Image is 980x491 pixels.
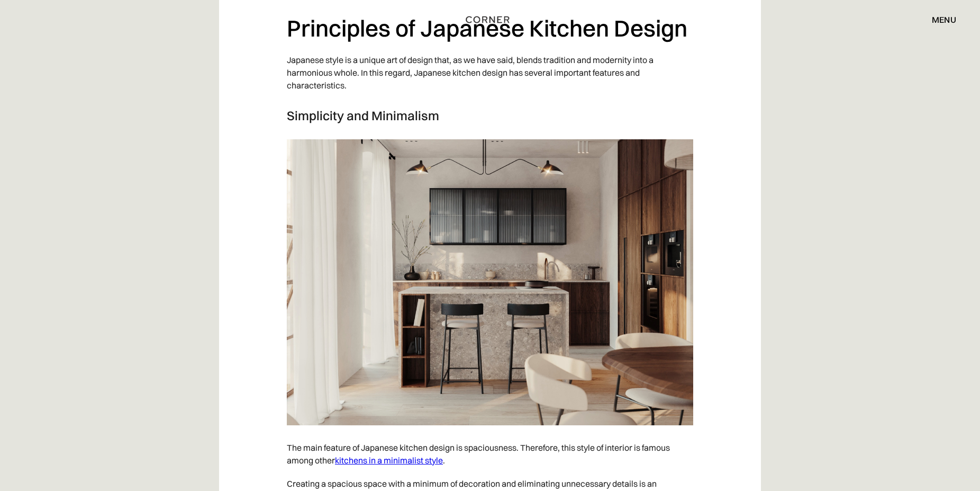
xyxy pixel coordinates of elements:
h3: Simplicity and Minimalism [287,108,693,123]
div: menu [932,15,956,24]
a: home [453,13,527,26]
p: Japanese style is a unique art of design that, as we have said, blends tradition and modernity in... [287,48,693,97]
div: menu [921,11,956,29]
p: The main feature of Japanese kitchen design is spaciousness. Therefore, this style of interior is... [287,436,693,472]
a: kitchens in a minimalist style [335,455,443,466]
